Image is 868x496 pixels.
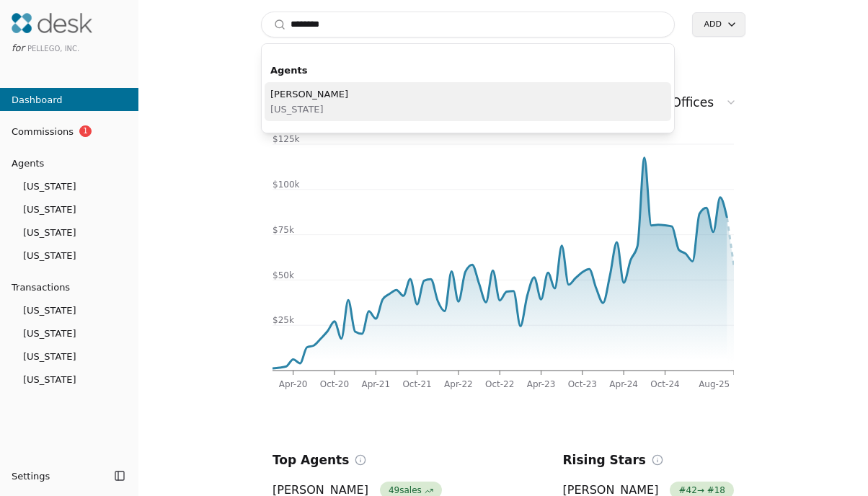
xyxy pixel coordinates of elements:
tspan: Oct-24 [650,379,679,389]
tspan: Oct-22 [485,379,514,389]
h2: Top Agents [273,450,349,470]
tspan: $25k [273,315,294,325]
img: Desk [12,13,92,33]
button: Add [692,12,745,37]
tspan: Apr-22 [444,379,473,389]
tspan: Apr-24 [609,379,638,389]
span: [PERSON_NAME] [270,87,348,102]
div: Suggestions [262,56,674,133]
span: 1 [79,125,92,137]
tspan: Apr-23 [527,379,556,389]
span: [US_STATE] [270,102,348,117]
tspan: Apr-21 [361,379,390,389]
tspan: Aug-25 [699,379,730,389]
tspan: $100k [273,180,300,190]
tspan: Oct-20 [320,379,349,389]
span: Pellego, Inc. [27,45,79,53]
button: Settings [6,464,110,487]
span: for [12,43,25,53]
span: Settings [12,469,50,484]
tspan: $50k [273,270,294,280]
h2: Rising Stars [563,450,646,470]
tspan: Apr-20 [279,379,308,389]
tspan: $75k [273,225,294,235]
tspan: Oct-21 [402,379,431,389]
div: Agents [265,58,671,82]
tspan: $125k [273,134,300,144]
tspan: Oct-23 [568,379,597,389]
